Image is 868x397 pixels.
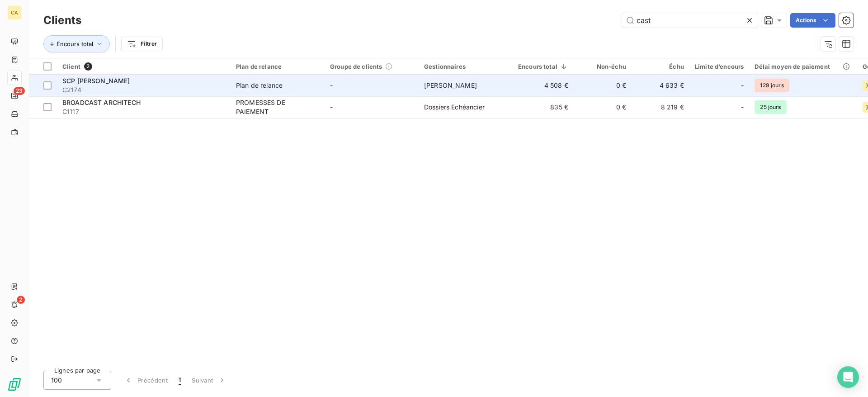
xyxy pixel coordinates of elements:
[424,63,507,70] div: Gestionnaires
[186,371,232,390] button: Suivant
[837,366,859,388] div: Open Intercom Messenger
[236,63,319,70] div: Plan de relance
[513,75,574,96] td: 4 508 €
[755,100,786,114] span: 25 jours
[14,87,25,95] span: 23
[330,103,333,111] span: -
[62,77,130,85] span: SCP [PERSON_NAME]
[62,85,225,95] span: C2174
[51,376,62,385] span: 100
[57,40,93,47] span: Encours total
[741,103,744,112] span: -
[62,99,141,106] span: BROADCAST ARCHITECH
[574,96,632,118] td: 0 €
[7,377,22,392] img: Logo LeanPay
[622,13,758,28] input: Rechercher
[330,81,333,89] span: -
[173,371,186,390] button: 1
[741,81,744,90] span: -
[755,79,789,92] span: 129 jours
[330,63,382,70] span: Groupe de clients
[695,63,744,70] div: Limite d’encours
[513,96,574,118] td: 835 €
[62,63,80,70] span: Client
[632,96,689,118] td: 8 219 €
[236,98,319,116] div: PROMESSES DE PAIEMENT
[179,376,181,385] span: 1
[632,75,689,96] td: 4 633 €
[518,63,568,70] div: Encours total
[84,62,92,71] span: 2
[121,37,163,51] button: Filtrer
[43,35,110,52] button: Encours total
[118,371,173,390] button: Précédent
[579,63,626,70] div: Non-échu
[790,13,835,28] button: Actions
[637,63,684,70] div: Échu
[62,107,225,116] span: C1117
[424,103,485,111] span: Dossiers Echéancier
[424,81,477,89] span: [PERSON_NAME]
[574,75,632,96] td: 0 €
[236,81,283,90] div: Plan de relance
[17,296,25,304] span: 2
[755,63,851,70] div: Délai moyen de paiement
[7,5,22,20] div: CA
[43,12,81,28] h3: Clients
